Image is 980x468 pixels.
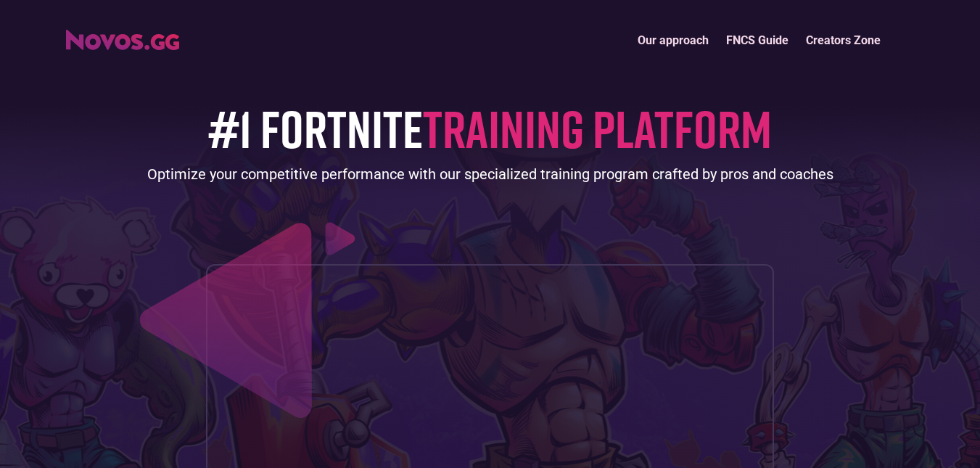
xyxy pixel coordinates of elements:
span: TRAINING PLATFORM [423,97,772,160]
div: Optimize your competitive performance with our specialized training program crafted by pros and c... [147,164,833,184]
a: FNCS Guide [717,25,797,56]
h1: #1 FORTNITE [208,99,772,157]
a: Creators Zone [797,25,889,56]
a: Our approach [629,25,717,56]
a: home [66,25,179,50]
